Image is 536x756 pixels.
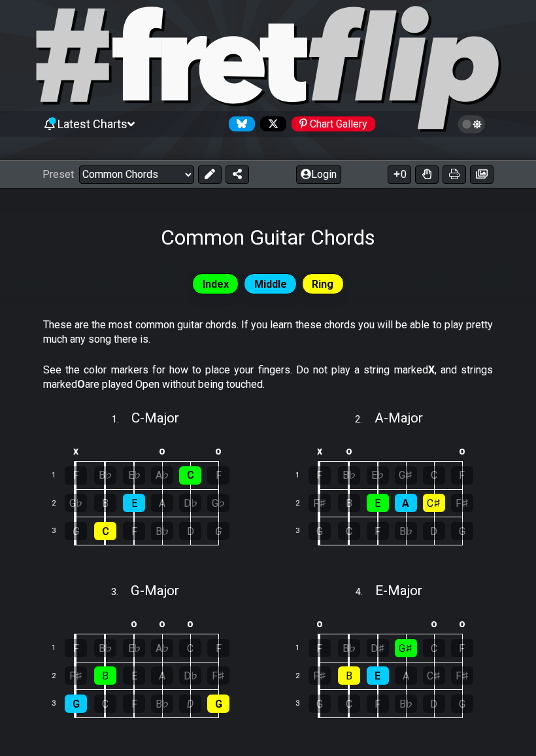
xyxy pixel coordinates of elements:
[65,494,87,512] div: G♭
[43,318,493,347] p: These are the most common guitar chords. If you learn these chords you will be able to play prett...
[292,116,375,131] div: Chart Gallery
[42,168,74,180] span: Preset
[207,695,229,713] div: G
[120,613,148,634] td: o
[179,522,201,540] div: D
[44,462,75,490] td: 1
[288,690,319,718] td: 3
[131,410,179,426] span: C - Major
[309,666,331,685] div: F♯
[205,440,233,462] td: o
[423,639,445,657] div: C
[123,494,145,512] div: E
[123,466,145,485] div: E♭
[254,275,287,294] span: Middle
[65,666,87,685] div: F♯
[123,666,145,685] div: E
[423,466,445,485] div: C
[44,517,75,545] td: 3
[44,662,75,690] td: 2
[179,466,201,485] div: C
[44,634,75,662] td: 1
[288,634,319,662] td: 1
[65,466,87,485] div: F
[309,639,331,657] div: F
[207,494,229,512] div: G♭
[123,695,145,713] div: F
[65,695,87,713] div: G
[420,613,448,634] td: o
[179,494,201,512] div: D♭
[151,639,173,657] div: A♭
[176,613,205,634] td: o
[148,440,176,462] td: o
[423,494,445,512] div: C♯
[148,613,176,634] td: o
[207,639,229,657] div: F
[288,517,319,545] td: 3
[79,165,194,184] select: Preset
[77,378,85,390] strong: O
[44,489,75,517] td: 2
[179,666,201,685] div: D♭
[375,583,422,598] span: E - Major
[94,522,116,540] div: C
[305,613,335,634] td: o
[464,118,479,130] span: Toggle light / dark theme
[367,522,389,540] div: F
[207,666,229,685] div: F♯
[309,522,331,540] div: G
[367,466,389,485] div: E♭
[451,639,473,657] div: F
[423,695,445,713] div: D
[43,363,493,392] p: See the color markers for how to place your fingers. Do not play a string marked , and strings ma...
[451,494,473,512] div: F♯
[367,666,389,685] div: E
[123,639,145,657] div: E♭
[224,116,255,131] a: Follow #fretflip at Bluesky
[367,494,389,512] div: E
[226,165,249,184] button: Share Preset
[388,165,411,184] button: 0
[423,666,445,685] div: C♯
[112,413,131,427] span: 1 .
[338,695,360,713] div: C
[179,639,201,657] div: C
[395,494,417,512] div: A
[395,522,417,540] div: B♭
[451,695,473,713] div: G
[451,466,473,485] div: F
[44,690,75,718] td: 3
[395,666,417,685] div: A
[94,695,116,713] div: C
[470,165,494,184] button: Create image
[286,116,375,131] a: #fretflip at Pinterest
[94,666,116,685] div: B
[123,522,145,540] div: F
[288,462,319,490] td: 1
[151,466,173,485] div: A♭
[151,494,173,512] div: A
[448,440,476,462] td: o
[338,494,360,512] div: B
[65,522,87,540] div: G
[94,466,116,485] div: B♭
[367,639,389,657] div: D♯
[451,666,473,685] div: F♯
[395,466,417,485] div: G♯
[355,413,375,427] span: 2 .
[375,410,423,426] span: A - Major
[356,585,375,600] span: 4 .
[288,662,319,690] td: 2
[94,639,116,657] div: B♭
[65,639,87,657] div: F
[207,466,229,485] div: F
[338,666,360,685] div: B
[443,165,466,184] button: Print
[161,225,375,250] h1: Common Guitar Chords
[367,695,389,713] div: F
[451,522,473,540] div: G
[395,695,417,713] div: B♭
[395,639,417,657] div: G♯
[151,522,173,540] div: B♭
